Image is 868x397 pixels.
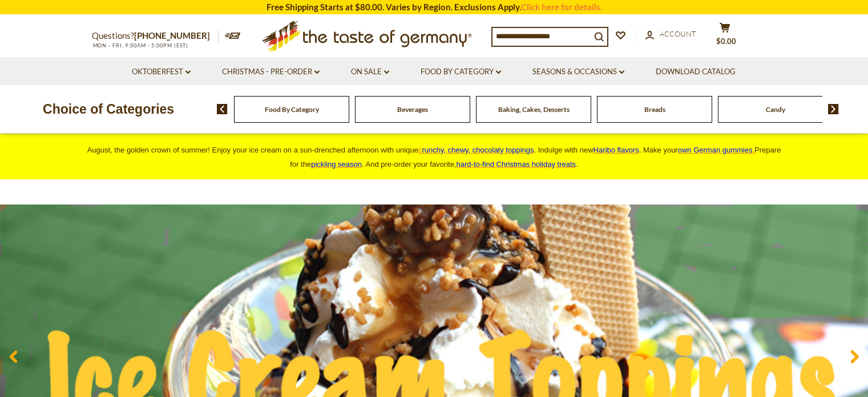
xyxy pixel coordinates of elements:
p: Questions? [92,29,219,43]
a: Christmas - PRE-ORDER [222,66,320,78]
a: Click here for details. [521,2,602,12]
img: next arrow [828,104,839,114]
a: On Sale [351,66,389,78]
span: MON - FRI, 9:00AM - 5:00PM (EST) [92,42,189,49]
a: crunchy, chewy, chocolaty toppings [418,146,534,154]
a: Food By Category [421,66,501,78]
span: . [457,160,578,169]
a: Food By Category [265,105,319,114]
a: Account [645,28,696,41]
span: August, the golden crown of summer! Enjoy your ice cream on a sun-drenched afternoon with unique ... [87,146,781,169]
a: Download Catalog [656,66,736,78]
a: Baking, Cakes, Desserts [498,105,570,114]
span: own German gummies [678,146,753,154]
a: Haribo flavors [594,146,639,154]
a: own German gummies. [678,146,754,154]
a: Oktoberfest [132,66,191,78]
a: Beverages [397,105,428,114]
button: $0.00 [708,22,742,51]
img: previous arrow [217,104,228,114]
span: runchy, chewy, chocolaty toppings [422,146,534,154]
span: Account [660,29,696,38]
a: [PHONE_NUMBER] [134,30,210,41]
a: pickling season [311,160,362,169]
a: Candy [766,105,785,114]
a: Breads [644,105,665,114]
span: $0.00 [716,37,736,46]
a: Seasons & Occasions [532,66,624,78]
a: hard-to-find Christmas holiday treats [457,160,576,169]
